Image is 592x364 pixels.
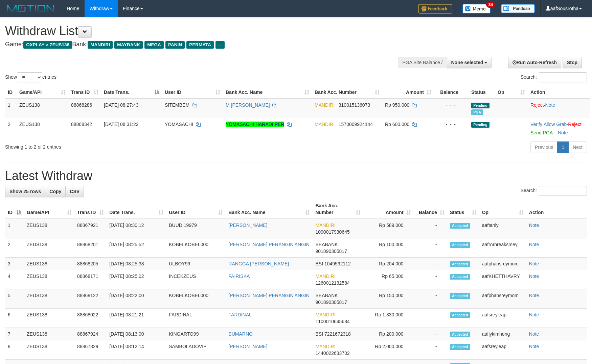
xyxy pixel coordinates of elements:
th: Action [526,200,587,219]
td: [DATE] 08:25:38 [107,258,166,270]
td: 88867829 [74,340,107,360]
span: ... [215,41,225,49]
td: · · [528,118,590,139]
td: - [414,219,447,238]
td: - [414,258,447,270]
td: KOBELKOBEL000 [166,289,226,309]
a: Verify [530,122,542,127]
span: Copy 1440022633702 to clipboard [315,350,349,356]
span: Copy [49,189,61,194]
a: YOMASACHI HARADI PER [226,122,284,127]
select: Showentries [17,72,42,82]
td: Rp 200,000 [363,328,414,340]
span: [DATE] 08:31:22 [104,122,138,127]
td: INCEKZEUS [166,270,226,289]
span: Show 25 rows [9,189,41,194]
td: [DATE] 08:12:14 [107,340,166,360]
span: MANDIRI [315,344,335,349]
img: MOTION_logo.png [5,3,56,14]
span: 34 [486,2,495,8]
img: Button%20Memo.svg [462,4,491,14]
a: 1 [557,141,569,153]
th: Op: activate to sort column ascending [495,86,528,99]
th: Trans ID: activate to sort column ascending [74,200,107,219]
td: aafKHETTHAVRY [479,270,526,289]
th: Date Trans.: activate to sort column descending [101,86,162,99]
span: MANDIRI [315,312,335,317]
span: SEABANK [315,293,338,298]
td: KOBELKOBEL000 [166,238,226,258]
td: [DATE] 08:30:12 [107,219,166,238]
span: PANIN [165,41,185,49]
td: [DATE] 08:25:02 [107,270,166,289]
img: Feedback.jpg [418,4,452,14]
span: OXPLAY > ZEUS138 [23,41,72,49]
span: Rp 600.000 [385,122,409,127]
span: 88868286 [71,102,92,108]
a: Note [529,293,539,298]
span: Accepted [450,274,470,280]
h4: Game: Bank: [5,41,388,48]
td: 88868205 [74,258,107,270]
span: Copy 1100010645684 to clipboard [315,319,349,324]
td: aafphansreymom [479,258,526,270]
td: [DATE] 08:13:00 [107,328,166,340]
label: Search: [521,72,587,82]
td: 8 [5,340,24,360]
a: Reject [530,102,544,108]
th: Date Trans.: activate to sort column ascending [107,200,166,219]
td: 5 [5,289,24,309]
a: SUMARNO [228,331,253,337]
th: User ID: activate to sort column ascending [162,86,223,99]
td: aafrornreaksmey [479,238,526,258]
td: Rp 100,000 [363,238,414,258]
td: ZEUS138 [17,99,68,118]
span: Pending [471,122,489,128]
td: [DATE] 08:21:21 [107,309,166,328]
span: PERMATA [186,41,214,49]
td: ZEUS138 [24,340,74,360]
td: [DATE] 08:22:00 [107,289,166,309]
th: Amount: activate to sort column ascending [382,86,434,99]
span: Marked by aaftanly [471,109,483,115]
h1: Withdraw List [5,24,388,38]
td: Rp 204,000 [363,258,414,270]
td: 88867924 [74,328,107,340]
span: · [544,122,568,127]
a: Reject [568,122,582,127]
a: Note [529,312,539,317]
a: FAIRISKA [228,274,250,279]
td: ZEUS138 [24,219,74,238]
input: Search: [539,186,587,196]
span: Copy 1570009924144 to clipboard [339,122,373,127]
span: Copy 1260012132584 to clipboard [315,280,349,286]
td: 3 [5,258,24,270]
th: Status [469,86,495,99]
a: [PERSON_NAME] PERANGIN ANGIN [228,293,310,298]
a: Note [529,344,539,349]
input: Search: [539,72,587,82]
img: panduan.png [501,4,535,13]
span: MANDIRI [315,274,335,279]
span: MANDIRI [88,41,113,49]
td: [DATE] 08:25:52 [107,238,166,258]
a: Stop [563,57,582,68]
th: Op: activate to sort column ascending [479,200,526,219]
span: Copy 901890305817 to clipboard [315,300,347,305]
td: 88868201 [74,238,107,258]
td: 4 [5,270,24,289]
a: Previous [530,141,557,153]
td: 1 [5,219,24,238]
a: Next [568,141,587,153]
td: aafsreyleap [479,340,526,360]
span: Accepted [450,223,470,229]
a: [PERSON_NAME] [228,223,267,228]
div: PGA Site Balance / [398,57,447,68]
span: [DATE] 08:27:43 [104,102,138,108]
span: Accepted [450,242,470,248]
span: Accepted [450,293,470,299]
span: BSI [315,261,323,266]
span: MEGA [144,41,164,49]
span: 88868342 [71,122,92,127]
td: ZEUS138 [24,309,74,328]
